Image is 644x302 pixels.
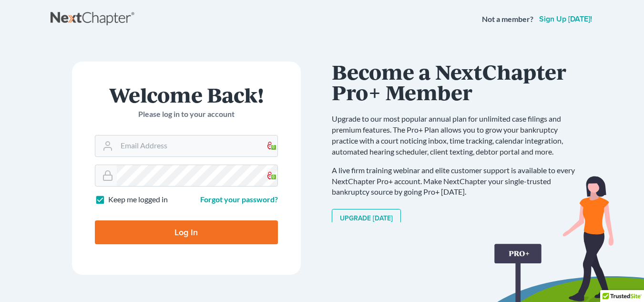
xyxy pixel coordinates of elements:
p: A live firm training webinar and elite customer support is available to every NextChapter Pro+ ac... [332,165,584,198]
a: Forgot your password? [200,195,278,204]
label: Keep me logged in [108,194,168,205]
p: Upgrade to our most popular annual plan for unlimited case filings and premium features. The Pro+... [332,114,584,157]
strong: Not a member? [482,14,533,25]
input: Log In [95,220,278,244]
p: Please log in to your account [95,109,278,120]
a: Upgrade [DATE] [332,209,401,228]
input: Email Address [117,135,277,156]
h1: Welcome Back! [95,84,278,105]
h1: Become a NextChapter Pro+ Member [332,62,584,102]
a: Sign up [DATE]! [537,15,594,23]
